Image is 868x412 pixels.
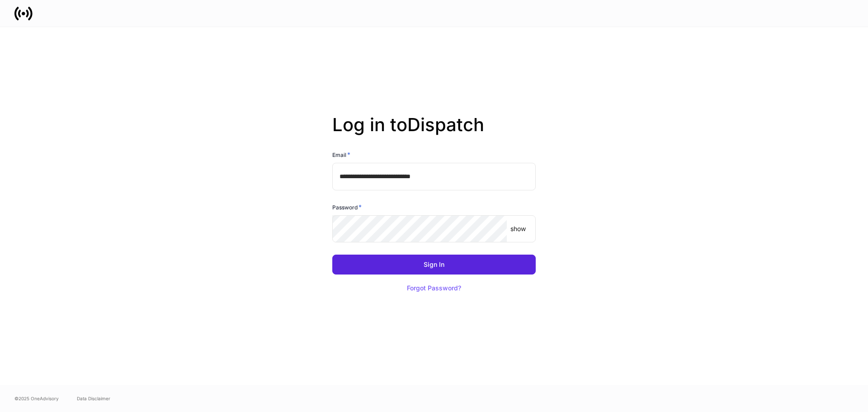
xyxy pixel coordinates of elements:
div: Sign In [424,261,444,268]
h2: Log in to Dispatch [332,114,536,150]
h6: Email [332,150,350,159]
button: Sign In [332,255,536,275]
p: show [510,224,526,233]
div: Forgot Password? [407,285,461,291]
button: Forgot Password? [396,278,472,298]
span: © 2025 OneAdvisory [14,395,59,402]
h6: Password [332,203,362,212]
a: Data Disclaimer [77,395,110,402]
